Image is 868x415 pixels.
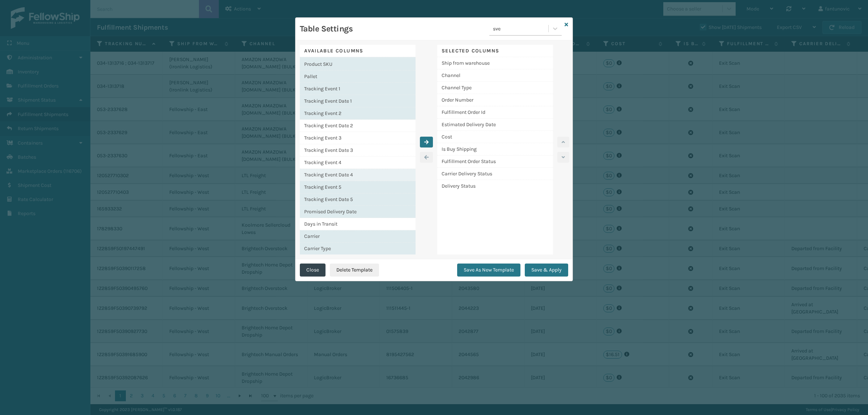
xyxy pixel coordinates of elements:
div: Channel [437,69,553,82]
div: Cost [437,131,553,143]
div: Tracking Event 1 [300,83,416,95]
button: Close [300,264,325,277]
div: Is Buy Shipping [437,143,553,155]
div: Tracking Event 2 [300,107,416,120]
button: Save & Apply [525,264,568,277]
div: Fulfillment Order Id [437,106,553,119]
button: Save As New Template [457,264,520,277]
div: Tracking Event Date 3 [300,144,416,157]
div: Carrier Delivery Status [437,168,553,180]
div: Delivery Status [437,180,553,192]
div: Tracking Event Date 5 [300,193,416,206]
div: Carrier [300,230,416,243]
div: Days in Transit [300,218,416,230]
div: Tracking Event 4 [300,157,416,169]
div: sve [493,25,549,33]
div: Selected Columns [437,45,553,57]
div: Tracking Event 3 [300,132,416,144]
button: Delete Template [330,264,379,277]
div: Fulfillment Order Status [437,155,553,168]
div: Pallet [300,70,416,83]
div: Tracking Event Date 2 [300,120,416,132]
div: Tracking Event Date 1 [300,95,416,107]
div: Estimated Delivery Date [437,119,553,131]
div: Tracking Event Date 4 [300,169,416,181]
div: Available Columns [300,45,416,57]
div: Tracking Event 5 [300,181,416,193]
div: Promised Delivery Date [300,206,416,218]
div: Carrier Type [300,243,416,254]
h3: Table Settings [300,23,353,34]
div: Order Number [437,94,553,106]
div: Channel Type [437,82,553,94]
div: Ship from warehouse [437,57,553,69]
div: Product SKU [300,58,416,70]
